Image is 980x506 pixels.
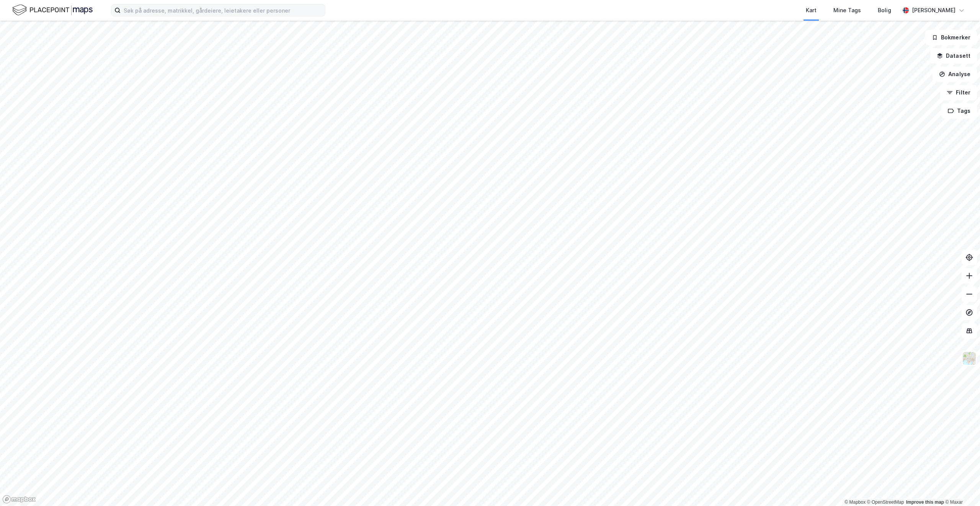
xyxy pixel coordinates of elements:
div: Kontrollprogram for chat [942,469,980,506]
div: Bolig [878,6,891,15]
img: logo.f888ab2527a4732fd821a326f86c7f29.svg [12,3,93,17]
div: Mine Tags [833,6,861,15]
div: [PERSON_NAME] [912,6,955,15]
input: Søk på adresse, matrikkel, gårdeiere, leietakere eller personer [121,5,325,16]
iframe: Chat Widget [942,469,980,506]
div: Kart [806,6,817,15]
